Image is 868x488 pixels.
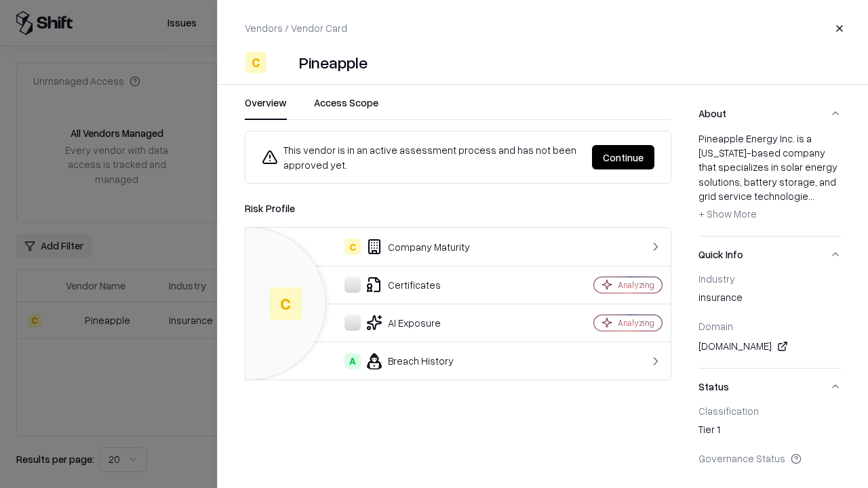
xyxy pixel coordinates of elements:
div: Risk Profile [245,200,671,216]
div: Governance Status [698,452,841,464]
div: This vendor is in an active assessment process and has not been approved yet. [262,142,581,172]
button: Continue [592,145,654,169]
button: Quick Info [698,237,841,272]
img: Pineapple [272,52,294,73]
div: C [245,52,267,73]
div: [DOMAIN_NAME] [698,338,841,354]
div: About [698,131,841,236]
div: Pineapple Energy Inc. is a [US_STATE]-based company that specializes in solar energy solutions, b... [698,131,841,225]
span: ... [808,190,814,202]
button: Access Scope [314,96,378,120]
div: Industry [698,272,841,285]
div: Domain [698,320,841,332]
button: + Show More [698,203,757,225]
div: Certificates [256,277,547,293]
button: About [698,96,841,131]
button: Overview [245,96,287,120]
div: C [344,239,361,255]
div: Pineapple [299,52,368,73]
p: Vendors / Vendor Card [245,21,347,35]
div: Tier 1 [698,422,841,441]
div: Classification [698,405,841,417]
div: A [344,353,361,369]
div: Quick Info [698,272,841,368]
div: Analyzing [618,317,654,329]
div: insurance [698,290,841,309]
div: Company Maturity [256,239,547,255]
div: C [269,287,302,320]
div: Breach History [256,353,547,369]
span: + Show More [698,207,757,220]
div: AI Exposure [256,314,547,331]
button: Status [698,369,841,405]
div: Analyzing [618,279,654,291]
